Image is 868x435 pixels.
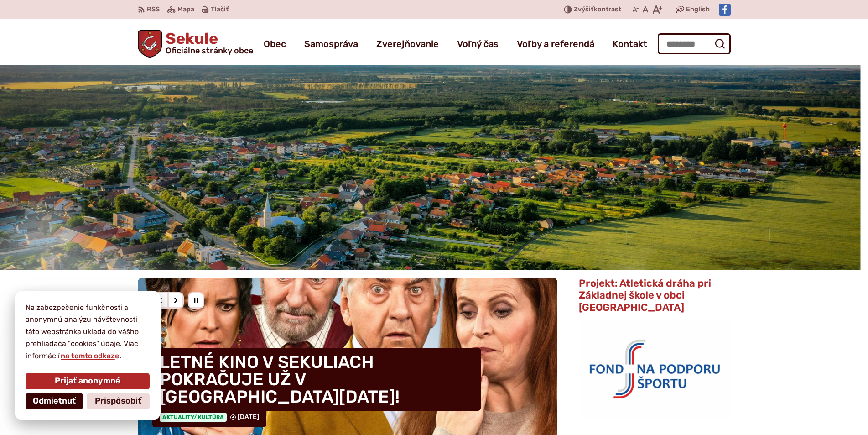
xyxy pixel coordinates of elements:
[684,4,712,15] a: English
[574,5,594,13] span: Zvýšiť
[177,4,194,15] span: Mapa
[167,292,184,309] div: Nasledujúci slajd
[194,414,224,420] span: / Kultúra
[162,31,253,55] h1: Sekule
[26,373,150,389] button: Prijať anonymné
[686,4,710,15] span: English
[166,47,253,55] span: Oficiálne stránky obce
[60,351,120,360] a: na tomto odkaze
[55,376,120,386] span: Prijať anonymné
[574,6,621,14] span: kontrast
[264,31,286,57] a: Obec
[613,31,647,57] a: Kontakt
[138,30,162,58] img: Prejsť na domovskú stránku
[457,31,499,57] a: Voľný čas
[26,393,83,409] button: Odmietnuť
[160,413,227,422] span: Aktuality
[95,396,141,406] span: Prispôsobiť
[188,292,204,309] div: Pozastaviť pohyb slajdera
[211,6,229,14] span: Tlačiť
[719,4,731,16] img: Prejsť na Facebook stránku
[87,393,150,409] button: Prispôsobiť
[517,31,594,57] a: Voľby a referendá
[238,413,259,421] span: [DATE]
[147,4,160,15] span: RSS
[26,302,150,362] p: Na zabezpečenie funkčnosti a anonymnú analýzu návštevnosti táto webstránka ukladá do vášho prehli...
[304,31,358,57] a: Samospráva
[376,31,439,57] a: Zverejňovanie
[152,292,169,309] div: Predošlý slajd
[138,30,254,58] a: Logo Sekule, prejsť na domovskú stránku.
[579,277,711,314] span: Projekt: Atletická dráha pri Základnej škole v obci [GEOGRAPHIC_DATA]
[579,319,730,417] img: logo_fnps.png
[33,396,76,406] span: Odmietnuť
[152,348,481,411] h4: LETNÉ KINO V SEKULIACH POKRAČUJE UŽ V [GEOGRAPHIC_DATA][DATE]!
